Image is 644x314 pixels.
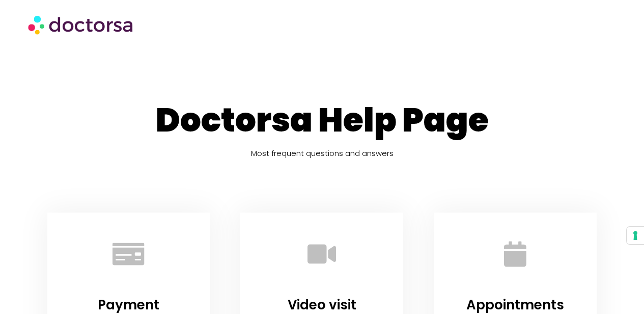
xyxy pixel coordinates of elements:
a: Appointments [487,226,543,282]
a: Payment [100,226,156,282]
a: Appointments [466,296,564,314]
h1: Doctorsa Help Page [32,100,612,140]
h5: Most frequent questions and answers [32,145,612,162]
a: Video visit [294,226,350,282]
a: Payment [98,296,159,314]
a: Video visit [288,296,356,314]
button: Your consent preferences for tracking technologies [627,227,644,244]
